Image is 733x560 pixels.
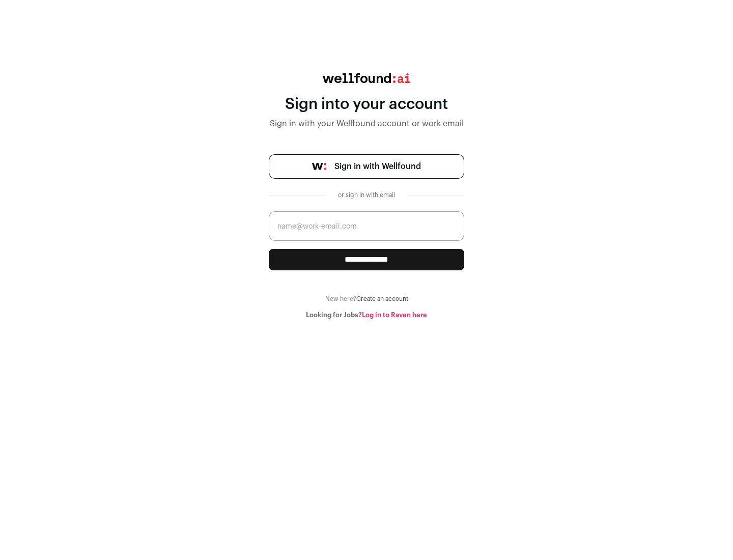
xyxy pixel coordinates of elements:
[334,160,421,173] span: Sign in with Wellfound
[312,163,326,170] img: wellfound-symbol-flush-black-fb3c872781a75f747ccb3a119075da62bfe97bd399995f84a933054e44a575c4.png
[269,311,464,319] div: Looking for Jobs?
[323,73,410,83] img: wellfound:ai
[362,312,427,318] a: Log in to Raven here
[269,154,464,179] a: Sign in with Wellfound
[356,296,408,302] a: Create an account
[269,295,464,303] div: New here?
[269,118,464,130] div: Sign in with your Wellfound account or work email
[269,211,464,241] input: name@work-email.com
[334,191,399,199] div: or sign in with email
[269,95,464,114] div: Sign into your account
